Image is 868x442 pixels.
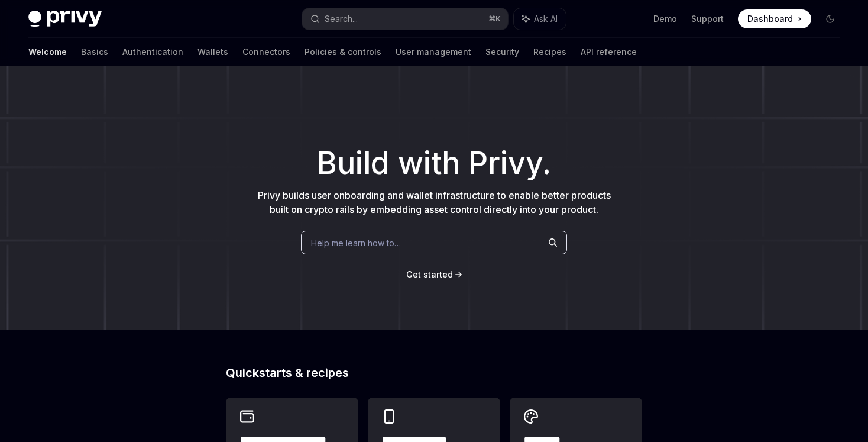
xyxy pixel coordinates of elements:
[302,8,509,30] button: Search...⌘K
[488,14,501,24] span: ⌘ K
[738,9,811,28] a: Dashboard
[242,38,290,66] a: Connectors
[653,13,677,25] a: Demo
[305,38,381,66] a: Policies & controls
[821,9,840,28] button: Toggle dark mode
[514,8,566,30] button: Ask AI
[691,13,724,25] a: Support
[406,269,453,279] span: Get started
[534,13,558,25] span: Ask AI
[81,38,108,66] a: Basics
[325,12,358,26] div: Search...
[581,38,637,66] a: API reference
[311,237,401,249] span: Help me learn how to…
[485,38,519,66] a: Security
[406,269,453,280] a: Get started
[533,38,566,66] a: Recipes
[28,11,102,27] img: dark logo
[258,189,611,215] span: Privy builds user onboarding and wallet infrastructure to enable better products built on crypto ...
[226,367,349,379] span: Quickstarts & recipes
[28,38,67,66] a: Welcome
[122,38,183,66] a: Authentication
[396,38,471,66] a: User management
[197,38,228,66] a: Wallets
[317,153,551,174] span: Build with Privy.
[747,13,793,25] span: Dashboard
